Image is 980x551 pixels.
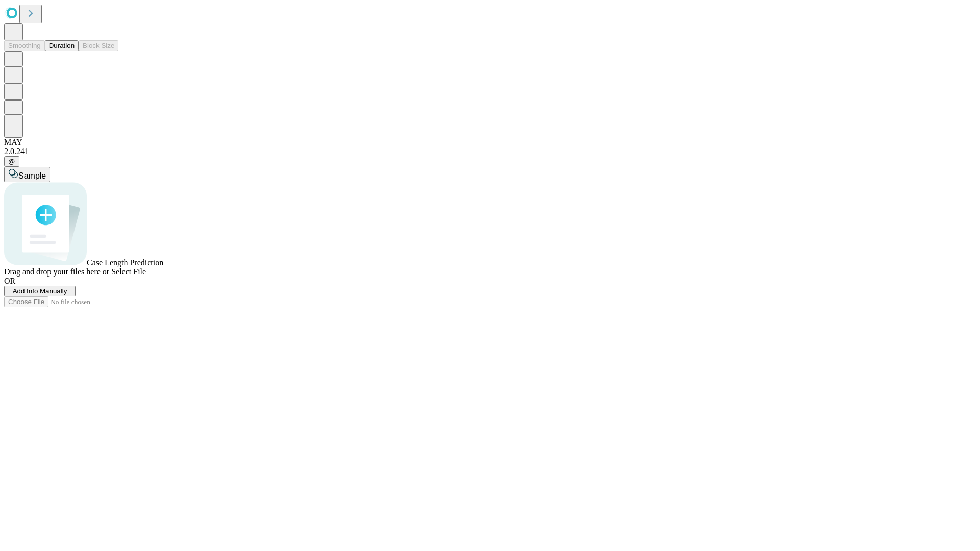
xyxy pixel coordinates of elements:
[4,277,15,285] span: OR
[4,138,976,147] div: MAY
[13,287,67,295] span: Add Info Manually
[4,267,109,276] span: Drag and drop your files here or
[8,158,15,165] span: @
[18,171,46,180] span: Sample
[4,156,19,167] button: @
[111,267,146,276] span: Select File
[45,40,79,51] button: Duration
[4,167,50,182] button: Sample
[4,40,45,51] button: Smoothing
[79,40,118,51] button: Block Size
[4,147,976,156] div: 2.0.241
[87,258,163,267] span: Case Length Prediction
[4,286,76,296] button: Add Info Manually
